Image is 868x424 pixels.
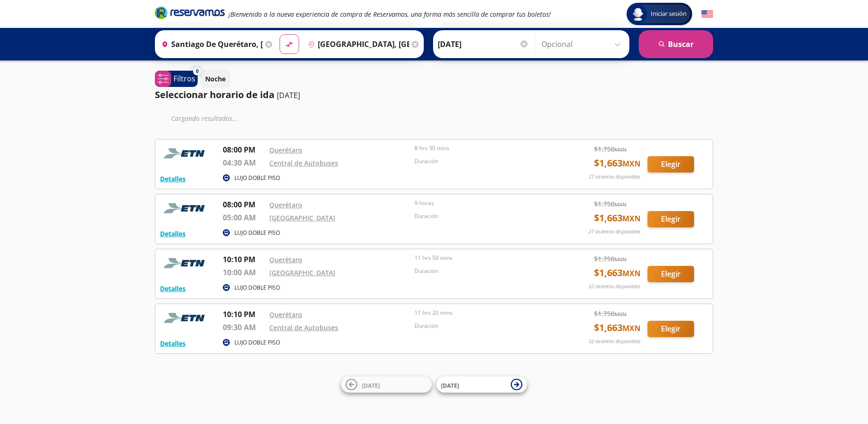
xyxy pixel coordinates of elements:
button: Detalles [160,284,186,293]
button: Noche [200,70,231,88]
img: RESERVAMOS [160,254,211,272]
button: Elegir [648,321,694,337]
input: Buscar Destino [304,33,409,56]
span: $ 1,750 [594,254,627,264]
p: 11 hrs 20 mins [414,309,555,317]
span: $ 1,750 [594,309,627,318]
p: 08:00 PM [223,144,265,155]
p: Duración [414,212,555,220]
span: $ 1,663 [594,156,641,170]
button: Buscar [639,30,713,58]
p: Duración [414,322,555,330]
p: [DATE] [277,90,300,101]
a: Querétaro [269,255,302,264]
a: Central de Autobuses [269,323,338,332]
p: 27 asientos disponibles [588,173,641,181]
small: MXN [622,323,641,333]
small: MXN [614,311,627,318]
a: Querétaro [269,310,302,319]
em: Cargando resultados ... [171,114,238,123]
span: 0 [196,67,199,75]
small: MXN [614,201,627,208]
i: Brand Logo [155,6,225,20]
a: Central de Autobuses [269,159,338,167]
p: 10:00 AM [223,267,265,278]
small: MXN [622,268,641,278]
span: [DATE] [441,381,459,389]
span: $ 1,663 [594,211,641,225]
button: Detalles [160,229,186,238]
button: 0Filtros [155,71,198,87]
p: 05:00 AM [223,212,265,223]
p: Seleccionar horario de ida [155,88,274,102]
small: MXN [614,146,627,153]
img: RESERVAMOS [160,309,211,327]
p: LUJO DOBLE PISO [234,174,280,182]
button: English [701,8,713,20]
img: RESERVAMOS [160,199,211,218]
button: Elegir [648,266,694,282]
button: Detalles [160,174,186,184]
p: LUJO DOBLE PISO [234,338,280,347]
p: 09:30 AM [223,322,265,333]
a: Brand Logo [155,6,225,22]
img: RESERVAMOS [160,144,211,163]
button: Elegir [648,211,694,227]
small: MXN [614,256,627,263]
p: 32 asientos disponibles [588,283,641,291]
button: Detalles [160,338,186,348]
span: $ 1,663 [594,321,641,335]
a: Querétaro [269,146,302,154]
small: MXN [622,159,641,169]
p: 10:10 PM [223,254,265,265]
input: Elegir Fecha [438,33,529,56]
a: [GEOGRAPHIC_DATA] [269,268,335,277]
p: Noche [205,74,226,84]
small: MXN [622,213,641,224]
span: Iniciar sesión [647,9,690,19]
button: [DATE] [341,377,432,393]
p: 9 horas [414,199,555,207]
a: Querétaro [269,200,302,209]
input: Buscar Origen [158,33,263,56]
p: LUJO DOBLE PISO [234,284,280,292]
p: Duración [414,267,555,275]
button: Elegir [648,156,694,172]
em: ¡Bienvenido a la nueva experiencia de compra de Reservamos, una forma más sencilla de comprar tus... [228,10,551,19]
p: 08:00 PM [223,199,265,210]
p: Duración [414,157,555,166]
span: $ 1,750 [594,199,627,209]
span: $ 1,750 [594,144,627,154]
p: 27 asientos disponibles [588,228,641,236]
p: 11 hrs 50 mins [414,254,555,262]
input: Opcional [541,33,625,56]
p: 04:30 AM [223,157,265,168]
p: 10:10 PM [223,309,265,320]
button: [DATE] [436,377,527,393]
a: [GEOGRAPHIC_DATA] [269,213,335,222]
p: Filtros [174,73,195,84]
span: $ 1,663 [594,266,641,280]
span: [DATE] [362,381,380,389]
p: 32 asientos disponibles [588,338,641,345]
p: LUJO DOBLE PISO [234,229,280,237]
p: 8 hrs 30 mins [414,144,555,152]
